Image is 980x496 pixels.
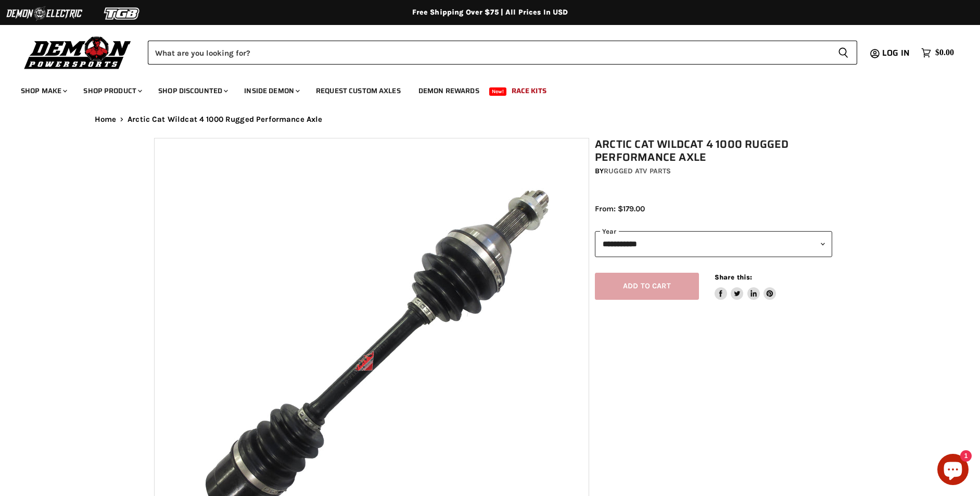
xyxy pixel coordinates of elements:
[236,80,306,101] a: Inside Demon
[83,4,161,23] img: TGB Logo 2
[74,115,907,124] nav: Breadcrumbs
[715,273,752,281] span: Share this:
[148,41,857,65] form: Product
[504,80,554,101] a: Race Kits
[595,138,832,164] h1: Arctic Cat Wildcat 4 1000 Rugged Performance Axle
[934,454,972,488] inbox-online-store-chat: Shopify online store chat
[128,115,322,124] span: Arctic Cat Wildcat 4 1000 Rugged Performance Axle
[75,80,148,101] a: Shop Product
[74,8,907,17] div: Free Shipping Over $75 | All Prices In USD
[21,34,135,71] img: Demon Powersports
[715,273,777,300] aside: Share this:
[411,80,487,101] a: Demon Rewards
[882,46,910,59] span: Log in
[13,76,951,101] ul: Main menu
[916,45,959,60] a: $0.00
[489,87,507,96] span: New!
[595,204,645,213] span: From: $179.00
[595,231,832,257] select: year
[5,4,83,23] img: Demon Electric Logo 2
[148,41,830,65] input: Search
[604,167,671,175] a: Rugged ATV Parts
[13,80,73,101] a: Shop Make
[935,48,954,58] span: $0.00
[830,41,857,65] button: Search
[877,48,916,58] a: Log in
[95,115,117,124] a: Home
[308,80,409,101] a: Request Custom Axles
[595,166,832,177] div: by
[150,80,234,101] a: Shop Discounted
